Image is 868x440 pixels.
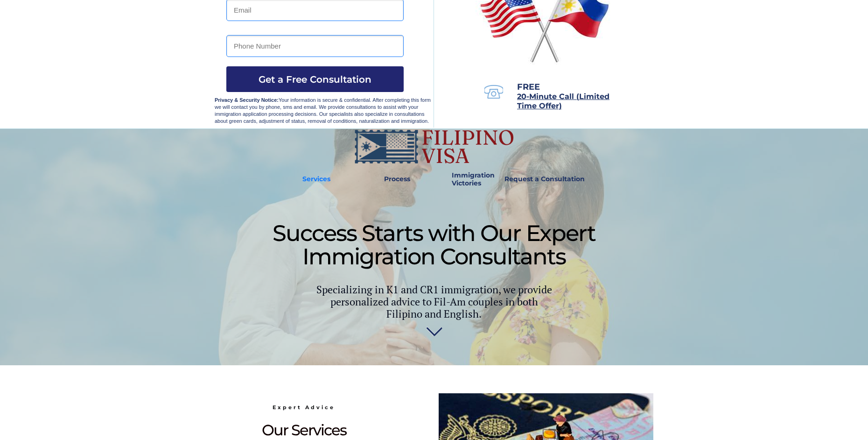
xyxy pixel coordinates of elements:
span: Your information is secure & confidential. After completing this form we will contact you by phon... [215,97,431,124]
a: 20-Minute Call (Limited Time Offer) [517,93,609,110]
span: Expert Advice [273,404,335,411]
strong: Request a Consultation [504,175,585,183]
a: Services [296,169,336,190]
span: 20-Minute Call (Limited Time Offer) [517,92,609,110]
span: Success Starts with Our Expert Immigration Consultants [273,220,595,270]
span: Specializing in K1 and CR1 immigration, we provide personalized advice to Fil-Am couples in both ... [316,283,552,320]
strong: Privacy & Security Notice: [215,97,279,103]
a: Process [379,169,415,190]
span: Our Services [262,421,346,439]
strong: Process [384,175,410,183]
strong: Services [302,175,330,183]
span: Get a Free Consultation [226,74,404,85]
a: Request a Consultation [500,169,589,190]
strong: Immigration Victories [452,171,495,187]
input: Phone Number [226,35,404,57]
button: Get a Free Consultation [226,66,404,92]
a: Immigration Victories [448,169,479,190]
span: FREE [517,82,540,92]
